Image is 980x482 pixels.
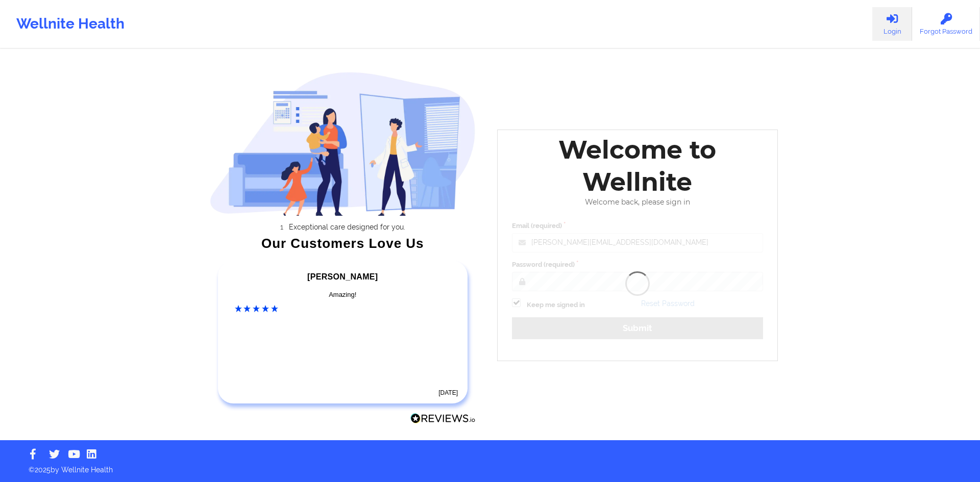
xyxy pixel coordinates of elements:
[912,7,980,41] a: Forgot Password
[235,290,451,300] div: Amazing!
[505,134,770,198] div: Welcome to Wellnite
[307,272,378,281] span: [PERSON_NAME]
[438,389,458,396] time: [DATE]
[410,413,476,426] a: Reviews.io Logo
[21,458,959,475] p: © 2025 by Wellnite Health
[410,413,476,424] img: Reviews.io Logo
[210,71,476,216] img: wellnite-auth-hero_200.c722682e.png
[218,223,476,231] li: Exceptional care designed for you.
[210,238,476,248] div: Our Customers Love Us
[872,7,912,41] a: Login
[505,198,770,207] div: Welcome back, please sign in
